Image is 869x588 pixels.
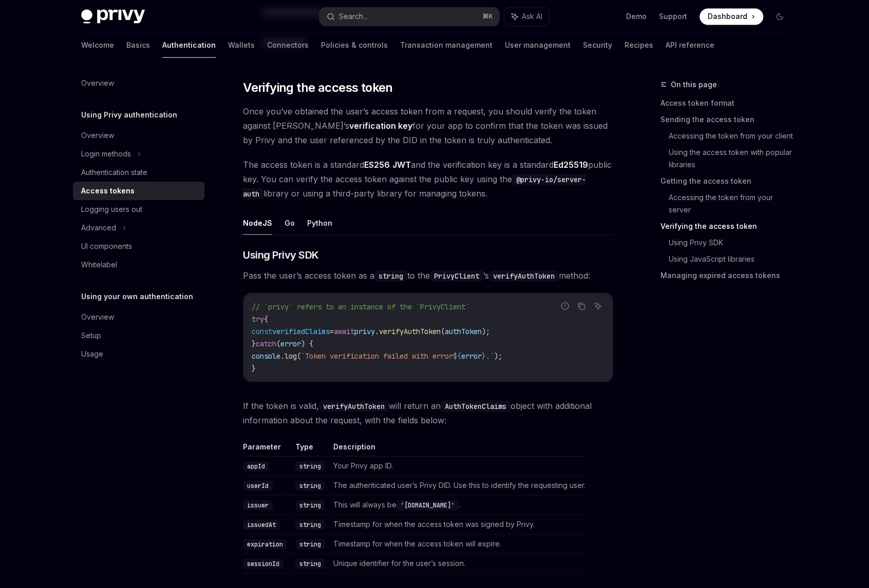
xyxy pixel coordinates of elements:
[374,270,407,281] code: string
[81,259,117,271] div: Whitelabel
[295,480,325,491] code: string
[243,79,392,95] span: Verifying the access token
[276,339,280,348] span: (
[243,500,273,510] code: issuer
[669,127,796,144] a: Accessing the token from your client
[461,351,482,360] span: error
[319,7,499,26] button: Search...⌘K
[583,33,612,57] a: Security
[295,461,325,471] code: string
[660,172,796,189] a: Getting the access token
[243,558,284,569] code: sessionId
[453,351,461,360] span: ${
[81,166,147,179] div: Authentication state
[482,351,486,360] span: }
[272,326,330,336] span: verifiedClaims
[445,326,482,336] span: authToken
[659,11,687,22] a: Support
[81,148,131,160] div: Login methods
[660,94,796,111] a: Access token format
[494,351,502,360] span: );
[558,299,572,312] button: Report incorrect code
[243,539,287,549] code: expiration
[81,240,132,252] div: UI components
[430,270,483,281] code: PrivyClient
[669,144,796,172] a: Using the access token with popular libraries
[264,314,268,323] span: {
[301,351,453,360] span: `Token verification failed with error
[708,11,747,22] span: Dashboard
[243,480,273,491] code: userId
[700,8,763,25] a: Dashboard
[81,348,103,360] div: Usage
[669,250,796,267] a: Using JavaScript libraries
[482,326,490,336] span: );
[329,514,585,534] td: Timestamp for when the access token was signed by Privy.
[285,351,297,360] span: log
[321,33,388,57] a: Policies & controls
[301,339,313,348] span: ) {
[295,500,325,510] code: string
[243,104,613,147] span: Once you’ve obtained the user’s access token from a request, you should verify the token against ...
[73,345,204,363] a: Usage
[319,400,389,411] code: verifyAuthToken
[392,159,411,170] a: JWT
[267,33,309,57] a: Connectors
[280,339,301,348] span: error
[243,247,319,262] span: Using Privy SDK
[354,326,375,336] span: privy
[297,351,301,360] span: (
[486,351,494,360] span: .`
[243,519,280,530] code: issuedAt
[334,326,354,336] span: await
[243,268,613,282] span: Pass the user’s access token as a to the ’s method:
[396,500,459,510] code: '[DOMAIN_NAME]'
[591,299,604,312] button: Ask AI
[666,33,714,57] a: API reference
[73,182,204,200] a: Access tokens
[81,329,101,342] div: Setup
[243,173,586,199] code: @privy-io/server-auth
[669,189,796,218] a: Accessing the token from your server
[285,210,295,234] button: Go
[295,558,325,569] code: string
[252,302,469,311] span: // `privy` refers to an instance of the `PrivyClient`
[379,326,441,336] span: verifyAuthToken
[329,553,585,573] td: Unique identifier for the user’s session.
[489,270,559,281] code: verifyAuthToken
[126,33,150,57] a: Basics
[252,339,256,348] span: }
[73,308,204,326] a: Overview
[669,234,796,250] a: Using Privy SDK
[329,456,585,475] td: Your Privy app ID.
[73,256,204,274] a: Whitelabel
[626,11,647,22] a: Demo
[400,33,493,57] a: Transaction management
[771,8,788,25] button: Toggle dark mode
[81,129,114,142] div: Overview
[441,326,445,336] span: (
[295,519,325,530] code: string
[252,351,280,360] span: console
[81,290,193,303] h5: Using your own authentication
[252,363,256,373] span: }
[252,326,272,336] span: const
[73,163,204,182] a: Authentication state
[280,351,285,360] span: .
[81,203,142,215] div: Logging users out
[505,33,571,57] a: User management
[441,400,511,411] code: AuthTokenClaims
[671,78,717,90] span: On this page
[522,11,542,22] span: Ask AI
[73,74,204,92] a: Overview
[375,326,379,336] span: .
[660,267,796,283] a: Managing expired access tokens
[482,12,493,21] span: ⌘ K
[329,475,585,495] td: The authenticated user’s Privy DID. Use this to identify the requesting user.
[162,33,216,57] a: Authentication
[73,126,204,145] a: Overview
[81,109,177,121] h5: Using Privy authentication
[243,441,291,456] th: Parameter
[243,210,272,234] button: NodeJS
[329,441,585,456] th: Description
